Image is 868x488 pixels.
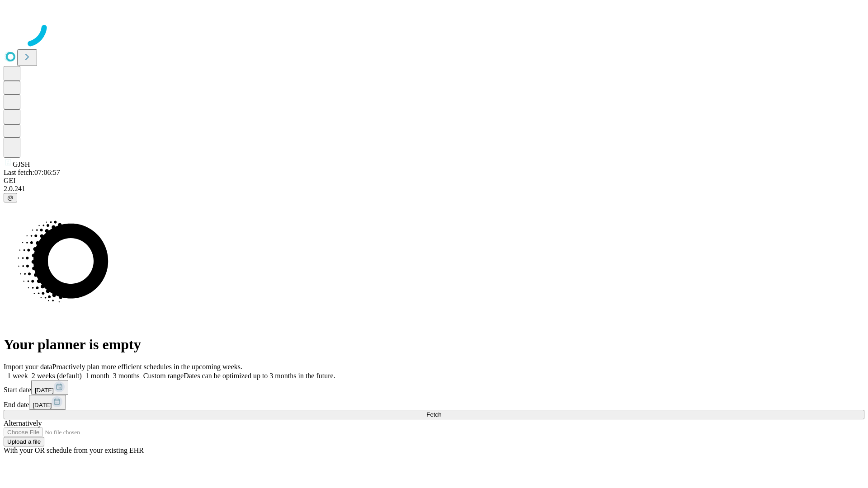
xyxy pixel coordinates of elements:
[4,437,44,446] button: Upload a file
[32,372,82,380] span: 2 weeks (default)
[85,372,109,380] span: 1 month
[13,160,30,168] span: GJSH
[426,411,441,418] span: Fetch
[113,372,140,380] span: 3 months
[4,193,17,202] button: @
[4,410,864,419] button: Fetch
[4,363,52,371] span: Import your data
[4,185,864,193] div: 2.0.241
[7,372,28,380] span: 1 week
[4,169,60,176] span: Last fetch: 07:06:57
[31,380,68,395] button: [DATE]
[35,387,54,394] span: [DATE]
[4,336,864,353] h1: Your planner is empty
[4,380,864,395] div: Start date
[4,395,864,410] div: End date
[4,419,42,427] span: Alternatively
[29,395,66,410] button: [DATE]
[52,363,242,371] span: Proactively plan more efficient schedules in the upcoming weeks.
[143,372,184,380] span: Custom range
[184,372,335,380] span: Dates can be optimized up to 3 months in the future.
[7,194,14,201] span: @
[4,446,144,454] span: With your OR schedule from your existing EHR
[4,177,864,185] div: GEI
[33,402,52,408] span: [DATE]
